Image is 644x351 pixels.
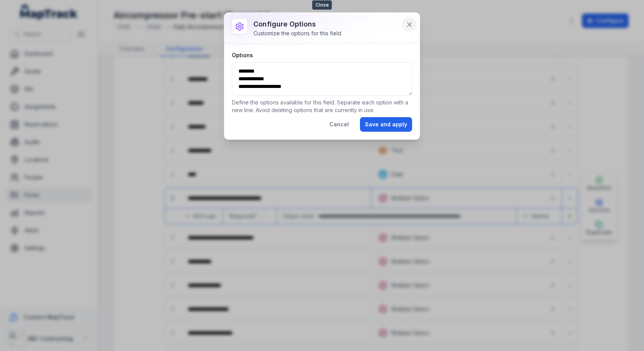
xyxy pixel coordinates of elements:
span: Close [312,0,332,10]
label: Options [232,51,253,59]
h3: Configure options [253,19,342,30]
button: Save and apply [360,117,412,132]
p: Define the options available for this field. Separate each option with a new line. Avoid deleting... [232,99,412,114]
button: Cancel [324,117,354,132]
div: Customize the options for this field. [253,30,342,37]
